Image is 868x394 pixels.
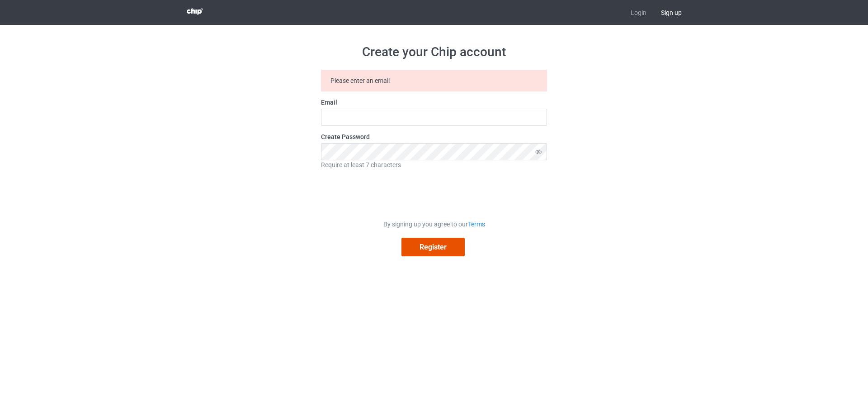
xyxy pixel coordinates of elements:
label: Create Password [321,132,547,141]
iframe: reCAPTCHA [365,176,503,211]
div: Require at least 7 characters [321,160,547,169]
img: 3d383065fc803cdd16c62507c020ddf8.png [187,8,203,15]
h1: Create your Chip account [321,44,547,60]
a: Terms [468,221,485,228]
div: By signing up you agree to our [321,220,547,229]
label: Email [321,98,547,107]
button: Register [401,238,465,256]
div: Please enter an email [321,70,547,91]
